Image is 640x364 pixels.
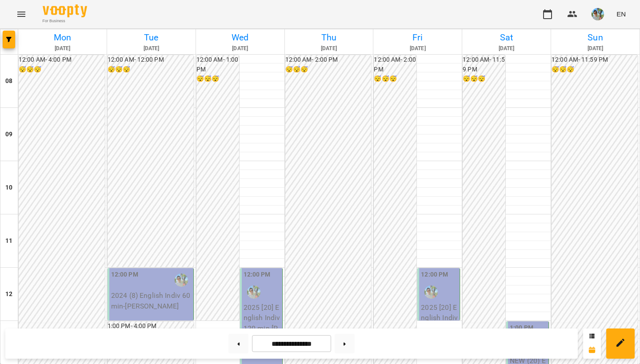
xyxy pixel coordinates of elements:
span: EN [616,9,626,19]
h6: Sat [464,31,549,44]
h6: 11 [5,236,12,246]
h6: [DATE] [552,44,638,53]
h6: Thu [286,31,372,44]
h6: [DATE] [286,44,372,53]
h6: 12:00 AM - 11:59 PM [463,55,505,74]
h6: [DATE] [108,44,194,53]
h6: 😴😴😴 [196,74,239,84]
h6: 😴😴😴 [374,74,416,84]
h6: [DATE] [197,44,283,53]
p: 2025 [20] English Indiv 120 min - [PERSON_NAME] [244,302,280,355]
h6: 12:00 AM - 12:00 PM [108,55,194,65]
h6: 12:00 AM - 2:00 PM [374,55,416,74]
h6: 12:00 AM - 2:00 PM [285,55,372,65]
h6: Sun [552,31,638,44]
img: Рябков Владислав Олегович (а) [247,285,260,299]
h6: [DATE] [464,44,549,53]
h6: 12:00 AM - 1:00 PM [196,55,239,74]
p: 2024 (8) English Indiv 60 min - [PERSON_NAME] [111,290,192,311]
button: EN [613,6,629,22]
p: 2025 [20] English Indiv 60 min - [PERSON_NAME] [421,302,458,355]
h6: Wed [197,31,283,44]
button: Menu [11,4,32,25]
h6: 08 [5,76,12,86]
h6: 1:00 PM - 4:00 PM [108,321,194,331]
h6: 😴😴😴 [285,65,372,75]
span: For Business [43,18,87,24]
h6: 😴😴😴 [463,74,505,84]
h6: 12 [5,289,12,299]
h6: [DATE] [375,44,460,53]
img: 744843a61c413a071730a266d875f08e.JPG [592,8,604,20]
h6: 😴😴😴 [108,65,194,75]
h6: Tue [108,31,194,44]
img: Voopty Logo [43,4,87,17]
img: Рябков Владислав Олегович (а) [175,273,188,287]
label: 12:00 PM [244,270,271,280]
h6: 10 [5,183,12,193]
h6: 😴😴😴 [19,65,105,75]
h6: Fri [375,31,460,44]
label: 12:00 PM [421,270,448,280]
h6: Mon [20,31,105,44]
h6: 12:00 AM - 4:00 PM [19,55,105,65]
h6: 😴😴😴 [552,65,638,75]
h6: [DATE] [20,44,105,53]
h6: 12:00 AM - 11:59 PM [552,55,638,65]
h6: 09 [5,130,12,139]
label: 12:00 PM [111,270,138,280]
img: Рябков Владислав Олегович (а) [424,285,438,299]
